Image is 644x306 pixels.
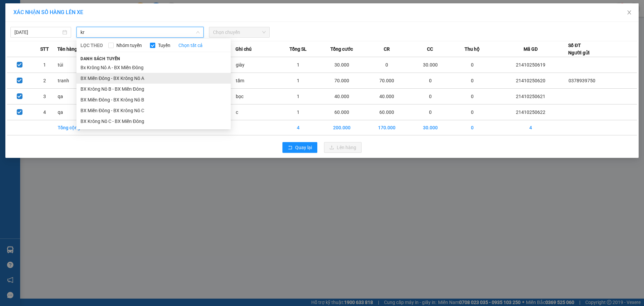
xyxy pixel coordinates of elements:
td: 0 [451,57,493,73]
td: 21410250619 [493,57,568,73]
li: BX Krông Nô C - BX Miền Đông [76,116,231,127]
td: 1 [277,57,319,73]
td: qa [57,104,99,120]
li: BX Miền Đông - BX Krông Nô A [76,73,231,84]
td: tranh [57,73,99,89]
span: 0378939750 [569,78,595,83]
td: 30.000 [410,57,451,73]
td: qa [57,89,99,104]
input: 12/10/2025 [14,29,61,36]
td: c [235,104,277,120]
td: Tổng cộng [57,120,99,135]
td: 0 [451,104,493,120]
div: Số ĐT Người gửi [568,42,590,56]
span: Nhóm tuyến [114,42,145,49]
td: 40.000 [364,89,410,104]
td: 2 [32,73,57,89]
span: Tên hàng [57,45,77,53]
td: 1 [277,73,319,89]
td: 0 [451,120,493,135]
td: 4 [32,104,57,120]
td: 200.000 [319,120,364,135]
span: STT [40,45,49,53]
span: Ghi chú [235,45,252,53]
td: 1 [32,57,57,73]
td: 60.000 [319,104,364,120]
span: down [196,30,200,34]
span: Chọn chuyến [213,27,266,37]
span: CR [384,45,390,53]
td: 30.000 [319,57,364,73]
td: 1 [277,89,319,104]
td: 21410250620 [493,73,568,89]
span: Tổng cước [330,45,353,53]
span: LỌC THEO [80,42,103,49]
td: 170.000 [364,120,410,135]
span: rollback [288,145,292,150]
span: Danh sách tuyến [76,56,124,62]
li: BX Krông Nô B - BX Miền Đông [76,84,231,94]
td: 21410250622 [493,104,568,120]
td: 0 [410,89,451,104]
td: tấm [235,73,277,89]
li: BX Miền Đông - BX Krông Nô B [76,94,231,105]
button: Close [620,3,639,22]
td: 0 [410,104,451,120]
td: 1 [277,104,319,120]
span: Tuyến [155,42,173,49]
td: 3 [32,89,57,104]
td: 70.000 [364,73,410,89]
a: Chọn tất cả [178,42,203,49]
td: 0 [451,89,493,104]
td: 60.000 [364,104,410,120]
td: 4 [277,120,319,135]
button: rollbackQuay lại [282,142,317,153]
td: 0 [364,57,410,73]
span: close [627,10,632,15]
span: XÁC NHẬN SỐ HÀNG LÊN XE [13,9,83,15]
td: 40.000 [319,89,364,104]
td: bọc [235,89,277,104]
td: giày [235,57,277,73]
td: 0 [451,73,493,89]
button: uploadLên hàng [324,142,362,153]
td: 21410250621 [493,89,568,104]
td: 0 [410,73,451,89]
td: túi [57,57,99,73]
td: 4 [493,120,568,135]
span: CC [427,45,433,53]
li: Bx Krông Nô A - BX Miền Đông [76,62,231,73]
td: 30.000 [410,120,451,135]
span: Tổng SL [289,45,307,53]
span: Quay lại [295,144,312,151]
span: Thu hộ [465,45,480,53]
span: Mã GD [524,45,538,53]
td: 70.000 [319,73,364,89]
li: BX Miền Đông - BX Krông Nô C [76,105,231,116]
